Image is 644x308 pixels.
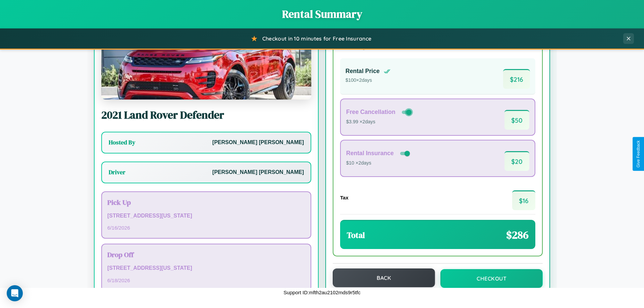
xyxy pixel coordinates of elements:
p: [STREET_ADDRESS][US_STATE] [107,211,305,221]
span: $ 50 [504,110,529,130]
div: Give Feedback [636,140,641,168]
button: Checkout [440,269,543,288]
p: [STREET_ADDRESS][US_STATE] [107,263,305,273]
p: $ 100 × 2 days [345,76,390,85]
p: $10 × 2 days [346,159,411,168]
h3: Pick Up [107,197,305,207]
h2: 2021 Land Rover Defender [101,108,311,122]
p: [PERSON_NAME] [PERSON_NAME] [212,138,304,147]
p: 6 / 18 / 2026 [107,276,305,285]
span: $ 16 [512,190,535,210]
div: Open Intercom Messenger [7,285,23,301]
h1: Rental Summary [7,7,637,21]
button: Back [333,268,435,287]
h4: Free Cancellation [346,109,395,116]
h4: Rental Insurance [346,150,394,157]
h3: Hosted By [109,138,135,146]
img: Land Rover Defender [101,33,311,100]
h3: Driver [109,168,125,176]
h3: Drop Off [107,250,305,259]
p: [PERSON_NAME] [PERSON_NAME] [212,168,304,177]
h3: Total [347,230,365,241]
p: Support ID: mfth2au2102mds9r5tfc [283,288,360,297]
p: $3.99 × 2 days [346,118,413,126]
span: Checkout in 10 minutes for Free Insurance [262,35,371,42]
span: $ 20 [504,151,529,171]
span: $ 286 [506,228,529,242]
h4: Tax [340,195,348,200]
p: 6 / 16 / 2026 [107,223,305,232]
h4: Rental Price [345,68,380,75]
span: $ 216 [503,69,530,89]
